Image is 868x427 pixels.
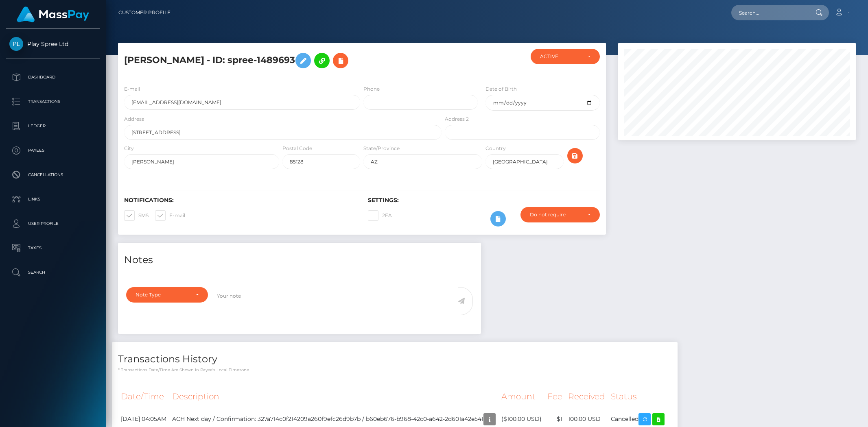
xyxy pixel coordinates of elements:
p: Taxes [9,242,96,254]
label: E-mail [155,210,185,221]
p: Dashboard [9,71,96,83]
img: Play Spree Ltd [9,37,23,51]
h4: Transactions History [118,352,671,366]
label: SMS [124,210,149,221]
img: MassPay Logo [17,7,89,22]
h4: Notes [124,253,475,267]
th: Received [565,386,608,408]
button: Do not require [520,207,600,222]
label: Address [124,115,144,123]
label: E-mail [124,85,140,93]
h6: Notifications: [124,197,356,204]
th: Description [169,386,498,408]
a: Dashboard [6,67,100,87]
a: Ledger [6,116,100,136]
label: City [124,145,134,152]
p: Payees [9,144,96,157]
p: Search [9,266,96,279]
div: Do not require [530,211,581,218]
label: Date of Birth [485,85,517,93]
p: Transactions [9,96,96,108]
p: User Profile [9,218,96,230]
h6: Settings: [368,197,599,204]
a: User Profile [6,213,100,234]
label: State/Province [363,145,400,152]
th: Date/Time [118,386,169,408]
input: Search... [731,5,808,20]
label: Phone [363,85,380,93]
span: Play Spree Ltd [6,40,100,48]
div: Note Type [136,292,189,298]
a: Cancellations [6,165,100,185]
h5: [PERSON_NAME] - ID: spree-1489693 [124,49,437,72]
a: Customer Profile [118,4,171,21]
p: Cancellations [9,169,96,181]
th: Status [608,386,671,408]
button: Note Type [126,287,208,303]
p: Links [9,193,96,205]
button: ACTIVE [531,49,600,64]
a: Taxes [6,238,100,258]
p: Ledger [9,120,96,132]
div: ACTIVE [540,53,581,60]
label: Address 2 [445,115,469,123]
a: Links [6,189,100,209]
p: * Transactions date/time are shown in payee's local timezone [118,367,671,373]
label: 2FA [368,210,392,221]
label: Postal Code [282,145,312,152]
th: Amount [498,386,544,408]
a: Transactions [6,91,100,112]
th: Fee [544,386,565,408]
label: Country [485,145,506,152]
a: Search [6,262,100,283]
a: Payees [6,140,100,161]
